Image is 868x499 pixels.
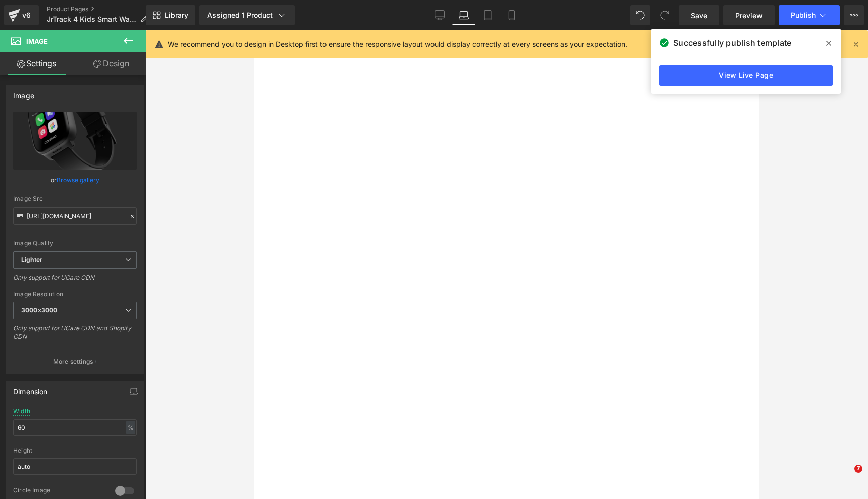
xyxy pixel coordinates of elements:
[735,10,763,21] span: Preview
[26,37,48,45] span: Image
[476,5,500,25] a: Tablet
[13,447,137,454] div: Height
[452,5,476,25] a: Laptop
[13,240,137,247] div: Image Quality
[779,5,840,25] button: Publish
[655,5,675,25] button: Redo
[13,175,137,185] div: or
[13,195,137,202] div: Image Src
[723,5,775,25] a: Preview
[168,39,627,50] p: We recommend you to design in Desktop first to ensure the responsive layout would display correct...
[673,37,791,49] span: Successfully publish template
[13,419,137,436] input: auto
[75,52,148,75] a: Design
[207,10,287,20] div: Assigned 1 Product
[791,11,816,19] span: Publish
[13,408,30,415] div: Width
[630,5,650,25] button: Undo
[13,291,137,298] div: Image Resolution
[20,9,33,22] div: v6
[47,5,155,13] a: Product Pages
[427,5,452,25] a: Desktop
[691,10,707,21] span: Save
[13,486,105,497] div: Circle Image
[57,171,99,189] a: Browse gallery
[13,324,137,347] div: Only support for UCare CDN and Shopify CDN
[13,86,34,100] div: Image
[500,5,524,25] a: Mobile
[21,306,57,314] b: 3000x3000
[834,465,858,489] iframe: Intercom live chat
[854,465,862,473] span: 7
[21,256,42,263] b: Lighter
[13,274,137,288] div: Only support for UCare CDN
[844,5,864,25] button: More
[13,207,137,225] input: Link
[126,421,135,434] div: %
[659,65,833,86] a: View Live Page
[13,382,48,396] div: Dimension
[47,15,136,23] span: JrTrack 4 Kids Smart Watch
[146,5,195,25] a: New Library
[4,5,39,25] a: v6
[13,458,137,475] input: auto
[53,357,93,366] p: More settings
[165,11,188,20] span: Library
[6,350,144,373] button: More settings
